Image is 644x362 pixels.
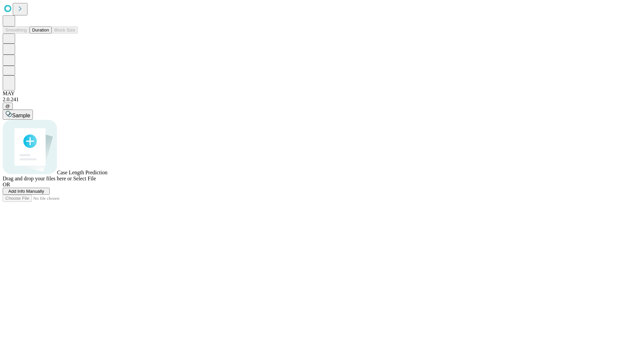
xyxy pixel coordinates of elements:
[5,104,10,109] span: @
[3,110,33,120] button: Sample
[30,26,52,34] button: Duration
[3,90,641,97] div: MAY
[3,176,72,181] span: Drag and drop your files here or
[3,182,10,187] span: OR
[8,189,44,194] span: Add Info Manually
[73,176,96,181] span: Select File
[12,113,30,118] span: Sample
[3,26,30,34] button: Smoothing
[3,103,13,110] button: @
[52,26,78,34] button: Block Size
[3,97,641,103] div: 2.0.241
[3,188,50,195] button: Add Info Manually
[57,170,107,175] span: Case Length Prediction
